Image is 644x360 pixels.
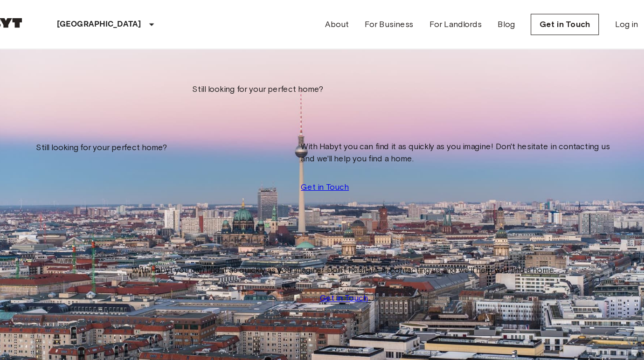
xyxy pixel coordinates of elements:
a: About [344,17,366,28]
img: Habyt [11,16,67,26]
a: Blog [504,17,519,28]
p: [GEOGRAPHIC_DATA] [97,17,175,28]
a: For Landlords [441,17,489,28]
a: Get in Touch [339,270,384,281]
a: For Business [381,17,426,28]
a: Log in [612,17,633,28]
span: With Habyt you can find it as quickly as you imagine! Don't hesitate in contacting us and we'll h... [166,243,557,255]
span: Still looking for your perfect home? [222,76,343,88]
a: Get in Touch [534,13,597,32]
